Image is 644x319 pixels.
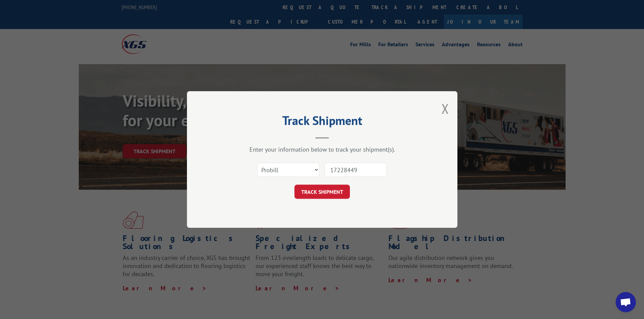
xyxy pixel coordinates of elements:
[294,185,350,199] button: TRACK SHIPMENT
[221,116,424,129] h2: Track Shipment
[616,292,636,312] div: Open chat
[442,100,449,117] button: Close modal
[221,145,424,153] div: Enter your information below to track your shipment(s).
[325,163,387,177] input: Number(s)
